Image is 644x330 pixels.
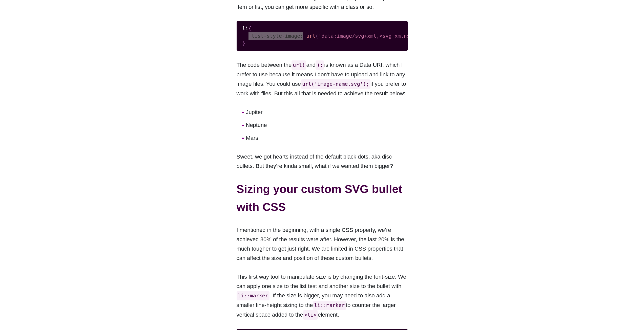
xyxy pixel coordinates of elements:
[248,25,252,31] span: {
[246,133,408,143] li: Mars
[246,120,408,130] li: Neptune
[242,40,245,47] span: }
[237,152,408,171] p: Sweet, we got hearts instead of the default black dots, aka disc bullets. But they’re kinda small...
[316,60,324,70] code: );
[242,25,248,31] span: li
[246,107,408,117] li: Jupiter
[252,33,300,39] span: list-style-image
[237,291,269,300] code: li::marker
[306,33,315,39] span: url
[316,33,319,39] span: (
[237,225,408,263] p: I mentioned in the beginning, with a single CSS property, we’re achieved 80% of the results were ...
[300,33,303,39] span: :
[237,272,408,320] p: This first way tool to manipulate size is by changing the font-size. We can apply one size to the...
[313,301,346,310] code: li::marker
[301,79,370,89] code: url('image-name.svg');
[292,60,306,70] code: url(
[303,310,318,320] code: <li>
[237,180,408,216] h2: Sizing your custom SVG bullet with CSS
[237,60,408,98] p: The code between the and is known as a Data URI, which I prefer to use because it means I don’t h...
